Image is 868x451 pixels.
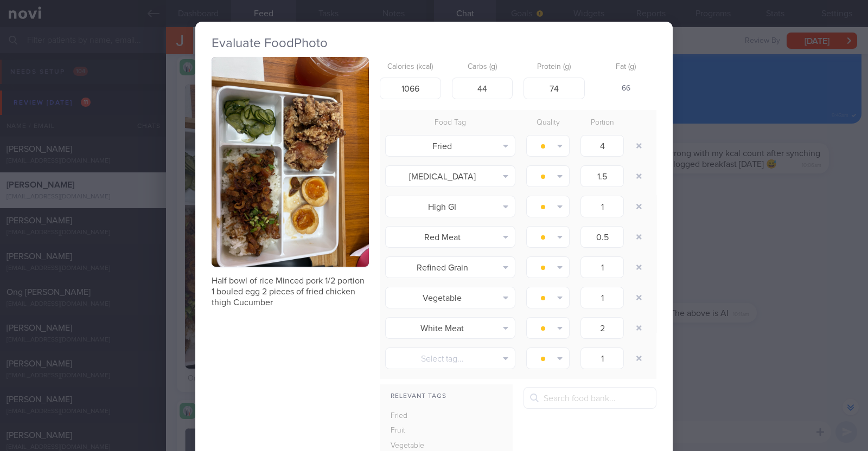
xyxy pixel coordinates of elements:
[580,135,624,157] input: 1.0
[385,347,515,369] button: Select tag...
[524,78,585,99] input: 9
[456,62,509,72] label: Carbs (g)
[384,62,437,72] label: Calories (kcal)
[212,57,369,267] img: Half bowl of rice Minced pork 1/2 portion 1 bouled egg 2 pieces of fried chicken thigh Cucumber
[212,35,656,51] h2: Evaluate Food Photo
[580,256,624,278] input: 1.0
[521,115,575,131] div: Quality
[385,317,515,339] button: White Meat
[524,387,656,409] input: Search food bank...
[380,78,441,99] input: 250
[385,165,515,187] button: [MEDICAL_DATA]
[452,78,513,99] input: 33
[385,256,515,278] button: Refined Grain
[580,317,624,339] input: 1.0
[380,409,449,424] div: Fried
[212,275,369,308] p: Half bowl of rice Minced pork 1/2 portion 1 bouled egg 2 pieces of fried chicken thigh Cucumber
[385,287,515,308] button: Vegetable
[580,226,624,248] input: 1.0
[380,423,449,439] div: Fruit
[380,115,521,131] div: Food Tag
[385,226,515,248] button: Red Meat
[385,196,515,217] button: High GI
[528,62,580,72] label: Protein (g)
[580,287,624,308] input: 1.0
[600,62,653,72] label: Fat (g)
[575,115,629,131] div: Portion
[385,135,515,157] button: Fried
[580,165,624,187] input: 1.0
[380,390,513,403] div: Relevant Tags
[580,347,624,369] input: 1.0
[580,196,624,217] input: 1.0
[596,78,657,100] div: 66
